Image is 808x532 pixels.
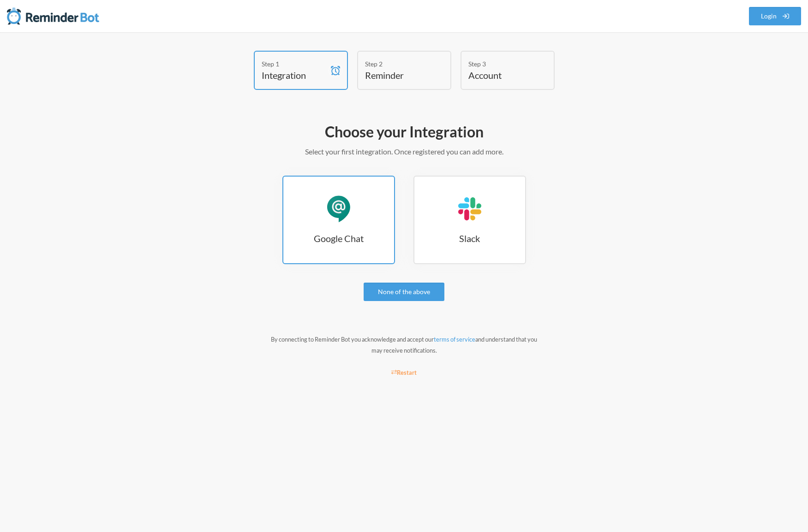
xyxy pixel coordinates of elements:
img: Reminder Bot [7,7,99,25]
h4: Reminder [365,69,430,82]
h3: Slack [414,232,525,245]
h4: Integration [262,69,326,82]
a: terms of service [434,336,475,343]
h4: Account [468,69,533,82]
small: Restart [391,369,417,376]
h3: Google Chat [283,232,394,245]
a: Login [749,7,802,25]
h2: Choose your Integration [137,122,672,142]
p: Select your first integration. Once registered you can add more. [137,146,672,157]
div: Step 1 [262,59,326,69]
div: Step 3 [468,59,533,69]
a: None of the above [364,283,444,301]
small: By connecting to Reminder Bot you acknowledge and accept our and understand that you may receive ... [271,336,537,354]
div: Step 2 [365,59,430,69]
